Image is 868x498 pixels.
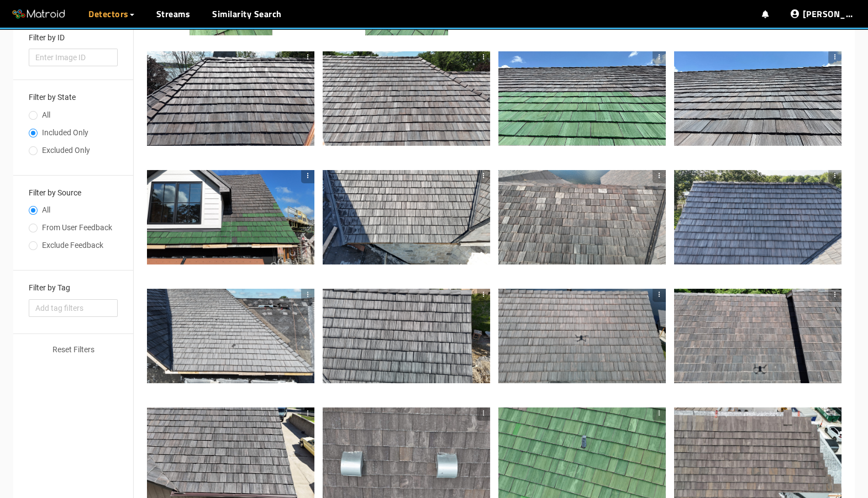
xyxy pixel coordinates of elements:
[156,7,191,20] a: Streams
[35,302,111,314] span: Add tag filters
[29,189,118,197] h3: Filter by Source
[38,223,117,232] span: From User Feedback
[38,128,93,137] span: Included Only
[52,343,94,356] span: Reset Filters
[25,341,122,358] button: Reset Filters
[38,110,55,119] span: All
[88,7,129,20] span: Detectors
[38,241,108,250] span: Exclude Feedback
[29,284,118,292] h3: Filter by Tag
[38,205,55,214] span: All
[29,49,118,66] input: Enter Image ID
[38,146,94,155] span: Excluded Only
[212,7,282,20] a: Similarity Search
[29,93,118,102] h3: Filter by State
[29,34,118,42] h3: Filter by ID
[11,6,66,23] img: Matroid logo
